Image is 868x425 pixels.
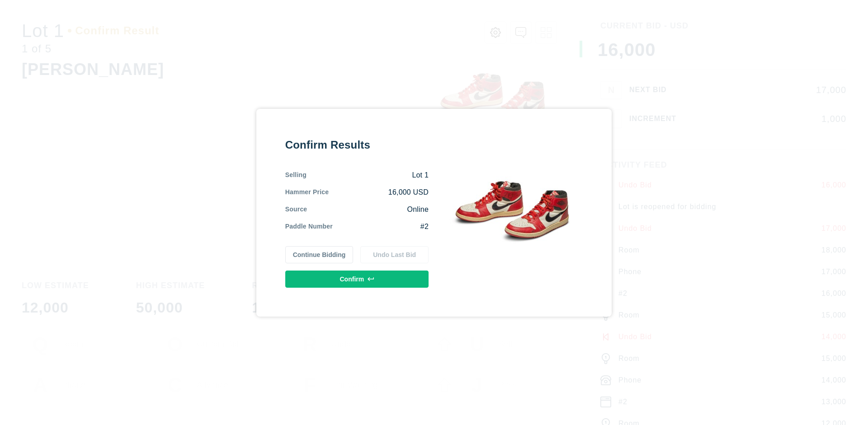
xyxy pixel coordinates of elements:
div: Source [285,205,307,215]
div: Selling [285,170,307,180]
div: Hammer Price [285,187,329,197]
div: #2 [333,222,429,232]
div: 16,000 USD [329,187,429,197]
button: Continue Bidding [285,246,354,263]
div: Paddle Number [285,222,333,232]
div: Confirm Results [285,138,429,152]
div: Online [307,205,429,215]
button: Undo Last Bid [360,246,429,263]
button: Confirm [285,271,429,288]
div: Lot 1 [307,170,429,180]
